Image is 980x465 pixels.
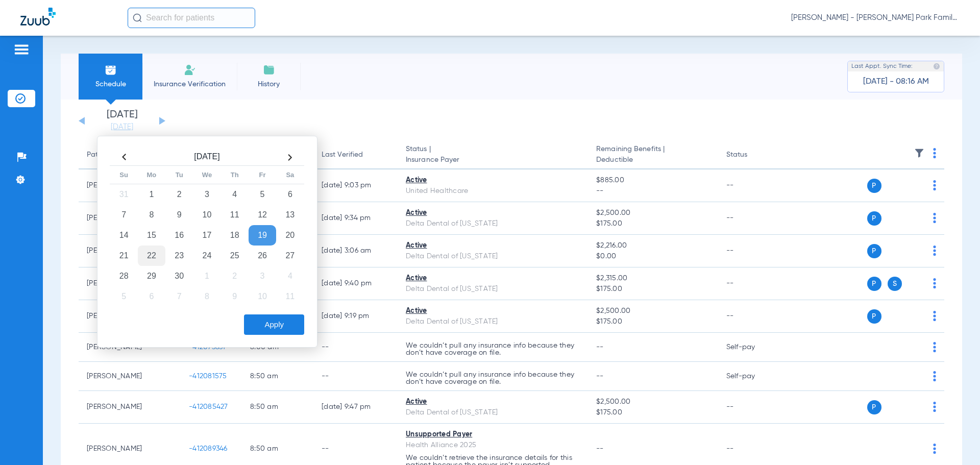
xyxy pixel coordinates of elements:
td: -- [718,267,787,300]
td: Self-pay [718,362,787,391]
span: [PERSON_NAME] - [PERSON_NAME] Park Family Dentistry [791,13,960,23]
td: [DATE] 9:47 PM [313,391,398,424]
span: -- [596,373,604,380]
td: -- [718,300,787,333]
span: -412085427 [189,403,228,410]
td: -- [718,235,787,267]
td: 8:50 AM [242,391,313,424]
p: We couldn’t pull any insurance info because they don’t have coverage on file. [406,342,580,356]
td: -- [313,333,398,362]
div: United Healthcare [406,186,580,197]
span: $2,315.00 [596,273,709,284]
img: group-dot-blue.svg [933,278,936,288]
td: -- [313,362,398,391]
img: group-dot-blue.svg [933,246,936,256]
img: group-dot-blue.svg [933,342,936,352]
div: Health Alliance 2025 [406,440,580,451]
span: $885.00 [596,175,709,186]
span: -- [596,186,709,197]
span: $175.00 [596,284,709,295]
span: $2,216.00 [596,240,709,251]
div: Active [406,240,580,251]
span: -412089346 [189,445,228,452]
span: [DATE] - 08:16 AM [863,77,929,87]
img: History [263,64,275,76]
li: [DATE] [91,110,153,132]
span: S [888,277,902,291]
button: Apply [244,314,304,335]
th: Status [718,141,787,169]
th: Status | [398,141,588,169]
img: group-dot-blue.svg [933,180,936,190]
th: Remaining Benefits | [588,141,718,169]
img: group-dot-blue.svg [933,311,936,321]
span: Insurance Verification [150,79,229,89]
div: Active [406,208,580,218]
img: group-dot-blue.svg [933,444,936,454]
span: P [867,277,881,291]
img: group-dot-blue.svg [933,213,936,223]
span: $175.00 [596,407,709,418]
div: Active [406,397,580,407]
img: Search Icon [133,13,142,22]
td: Self-pay [718,333,787,362]
div: Unsupported Payer [406,429,580,440]
div: Delta Dental of [US_STATE] [406,407,580,418]
span: -- [596,344,604,351]
div: Delta Dental of [US_STATE] [406,251,580,262]
td: [DATE] 3:06 AM [313,235,398,267]
span: $2,500.00 [596,306,709,316]
span: P [867,400,881,414]
img: group-dot-blue.svg [933,148,936,158]
div: Active [406,306,580,316]
span: $175.00 [596,316,709,327]
div: Active [406,175,580,186]
span: Insurance Payer [406,155,580,165]
td: [PERSON_NAME] [79,391,181,424]
span: Schedule [86,79,135,89]
td: -- [718,169,787,202]
span: P [867,179,881,193]
div: Delta Dental of [US_STATE] [406,284,580,295]
img: group-dot-blue.svg [933,402,936,412]
span: P [867,244,881,258]
span: P [867,211,881,226]
td: [DATE] 9:03 PM [313,169,398,202]
div: Patient Name [87,150,173,160]
div: Last Verified [322,150,389,160]
img: group-dot-blue.svg [933,371,936,381]
td: [PERSON_NAME] [79,362,181,391]
td: -- [718,202,787,235]
span: -412073631 [189,344,226,351]
div: Delta Dental of [US_STATE] [406,316,580,327]
div: Delta Dental of [US_STATE] [406,218,580,229]
span: $2,500.00 [596,397,709,407]
p: We couldn’t pull any insurance info because they don’t have coverage on file. [406,371,580,385]
td: [DATE] 9:40 PM [313,267,398,300]
span: $2,500.00 [596,208,709,218]
th: [DATE] [138,149,276,166]
img: Zuub Logo [20,8,56,26]
img: Schedule [105,64,117,76]
div: Last Verified [322,150,363,160]
a: [DATE] [91,122,153,132]
td: [DATE] 9:19 PM [313,300,398,333]
span: Deductible [596,155,709,165]
img: hamburger-icon [13,43,30,56]
span: -412081575 [189,373,227,380]
img: Manual Insurance Verification [184,64,196,76]
span: Last Appt. Sync Time: [851,61,913,71]
span: History [244,79,293,89]
span: P [867,309,881,324]
td: 8:50 AM [242,362,313,391]
img: last sync help info [933,63,940,70]
span: -- [596,445,604,452]
img: filter.svg [914,148,924,158]
div: Patient Name [87,150,132,160]
div: Active [406,273,580,284]
td: [DATE] 9:34 PM [313,202,398,235]
span: $0.00 [596,251,709,262]
span: $175.00 [596,218,709,229]
input: Search for patients [128,8,255,28]
td: -- [718,391,787,424]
